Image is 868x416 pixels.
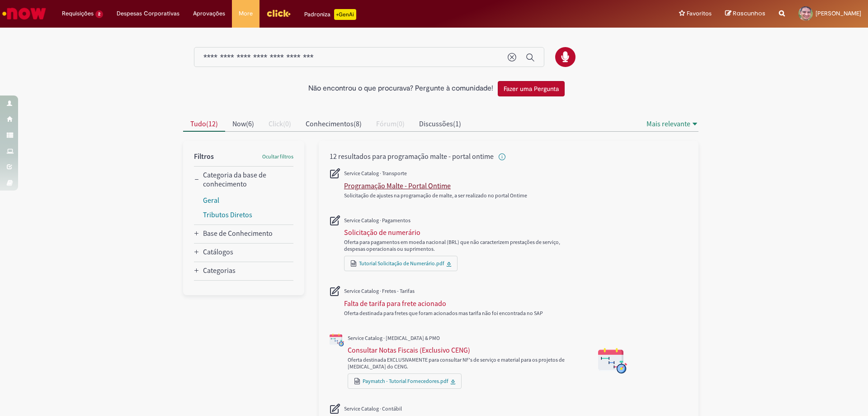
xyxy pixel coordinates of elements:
p: +GenAi [334,9,356,20]
span: Rascunhos [733,9,765,18]
div: Padroniza [304,9,356,20]
span: More [239,9,253,18]
span: [PERSON_NAME] [816,10,861,17]
img: ServiceNow [1,5,47,23]
span: Aprovações [193,9,225,18]
img: click_logo_yellow_360x200.png [266,6,291,20]
span: Despesas Corporativas [117,9,179,18]
h2: Não encontrou o que procurava? Pergunte à comunidade! [308,85,493,93]
span: 2 [95,10,103,18]
span: Requisições [62,9,94,18]
span: Favoritos [687,9,712,18]
button: Fazer uma Pergunta [498,81,565,96]
a: Rascunhos [725,10,765,18]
